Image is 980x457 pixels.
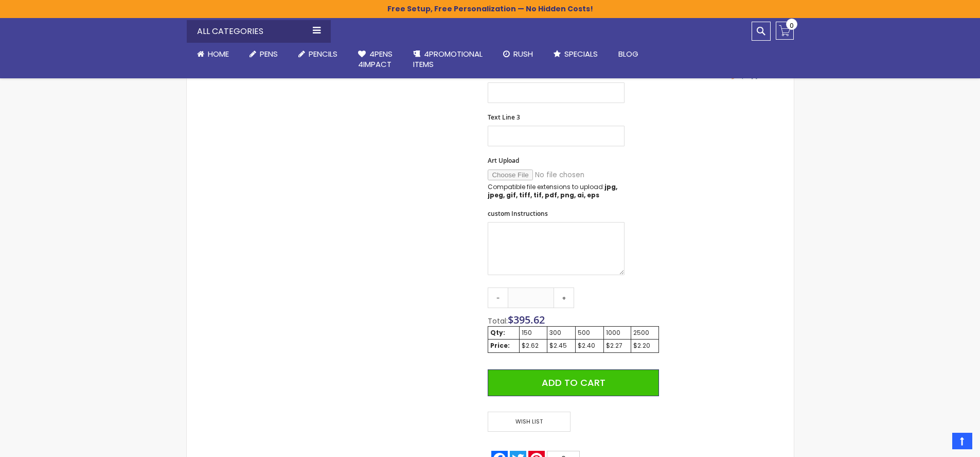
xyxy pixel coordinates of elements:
[549,329,573,337] div: 300
[513,313,545,327] span: 395.62
[790,21,794,30] span: 0
[348,43,403,76] a: 4Pens4impact
[554,287,574,308] a: +
[952,433,972,449] a: Top
[608,43,649,65] a: Blog
[543,43,608,65] a: Specials
[239,43,288,65] a: Pens
[358,48,393,70] span: 4Pens 4impact
[187,20,331,43] div: All Categories
[260,48,278,59] span: Pens
[606,342,629,350] div: $2.27
[488,412,573,432] a: Wish List
[488,113,520,122] span: Text Line 3
[564,48,598,59] span: Specials
[288,43,348,65] a: Pencils
[508,313,545,327] span: $
[488,156,519,165] span: Art Upload
[490,328,505,337] strong: Qty:
[513,48,533,59] span: Rush
[578,342,601,350] div: $2.40
[522,342,545,350] div: $2.62
[490,341,510,350] strong: Price:
[493,43,543,65] a: Rush
[309,48,337,59] span: Pencils
[488,316,508,326] span: Total:
[488,183,625,199] p: Compatible file extensions to upload:
[488,182,617,199] strong: jpg, jpeg, gif, tiff, tif, pdf, png, ai, eps
[488,369,658,396] button: Add to Cart
[542,376,605,389] span: Add to Cart
[522,329,545,337] div: 150
[578,329,601,337] div: 500
[187,43,239,65] a: Home
[413,48,483,70] span: 4PROMOTIONAL ITEMS
[488,209,548,218] span: custom Instructions
[776,22,794,40] a: 0
[684,74,783,83] a: 4pens.com certificate URL
[633,342,656,350] div: $2.20
[549,342,573,350] div: $2.45
[606,329,629,337] div: 1000
[618,48,638,59] span: Blog
[208,48,229,59] span: Home
[488,287,508,308] a: -
[488,412,570,432] span: Wish List
[633,329,656,337] div: 2500
[403,43,493,76] a: 4PROMOTIONALITEMS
